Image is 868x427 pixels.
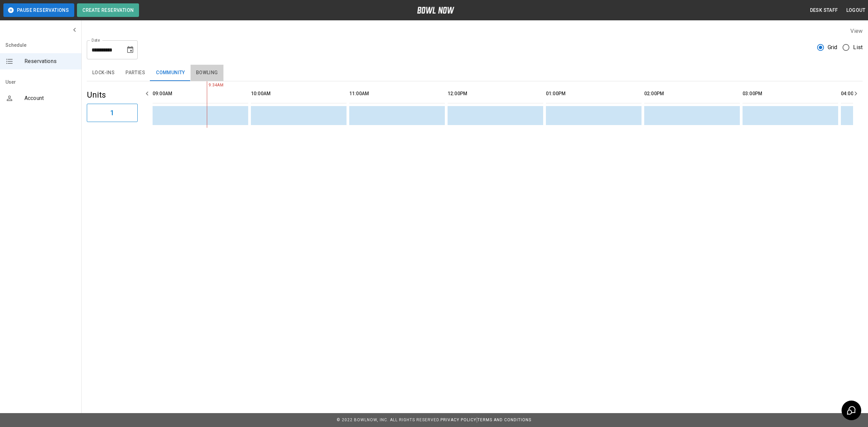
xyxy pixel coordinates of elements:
[844,4,868,17] button: Logout
[123,43,137,57] button: Choose date, selected date is Aug 14, 2025
[417,7,454,14] img: logo
[448,84,543,103] th: 12:00PM
[87,104,138,122] button: 1
[24,57,76,65] span: Reservations
[77,3,139,17] button: Create Reservation
[337,418,440,422] span: © 2022 BowlNow, Inc. All Rights Reserved.
[110,107,114,118] h6: 1
[349,84,445,103] th: 11:00AM
[251,84,347,103] th: 10:00AM
[87,65,863,81] div: inventory tabs
[477,418,531,422] a: Terms and Conditions
[440,418,476,422] a: Privacy Policy
[87,65,120,81] button: Lock-ins
[87,89,138,100] h5: Units
[151,65,191,81] button: Community
[3,3,74,17] button: Pause Reservations
[24,94,76,102] span: Account
[828,43,837,52] span: Grid
[120,65,151,81] button: Parties
[807,4,841,17] button: Desk Staff
[153,84,248,103] th: 09:00AM
[191,65,223,81] button: Bowling
[853,43,863,52] span: List
[850,28,863,34] label: View
[207,82,209,89] span: 9:34AM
